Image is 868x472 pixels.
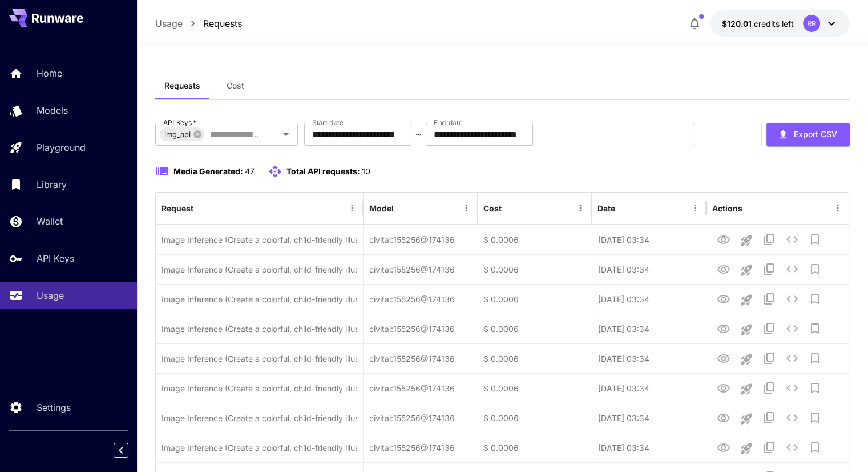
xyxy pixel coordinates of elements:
[37,178,67,191] p: Library
[160,127,204,141] div: img_api
[37,66,62,80] p: Home
[766,123,850,146] button: Export CSV
[572,200,588,216] button: Menu
[195,200,211,216] button: Sort
[37,141,86,154] p: Playground
[434,118,462,127] label: End date
[362,166,370,176] span: 10
[712,203,742,213] div: Actions
[597,203,615,213] div: Date
[162,203,193,213] div: Request
[37,103,68,117] p: Models
[155,17,242,30] nav: breadcrumb
[395,200,411,216] button: Sort
[164,81,200,91] span: Requests
[754,19,794,29] span: credits left
[160,128,195,141] span: img_api
[114,443,128,458] button: Collapse sidebar
[227,81,244,91] span: Cost
[203,17,242,30] a: Requests
[37,251,74,265] p: API Keys
[710,10,850,37] button: $120.0128RR
[483,203,502,213] div: Cost
[687,200,703,216] button: Menu
[830,200,846,216] button: Menu
[415,127,422,141] p: ~
[286,166,360,176] span: Total API requests:
[458,200,474,216] button: Menu
[37,289,64,302] p: Usage
[155,17,183,30] a: Usage
[344,200,360,216] button: Menu
[312,118,344,127] label: Start date
[722,19,754,29] span: $120.01
[173,166,243,176] span: Media Generated:
[803,15,820,32] div: RR
[37,214,63,228] p: Wallet
[278,126,294,142] button: Open
[37,401,71,414] p: Settings
[616,200,632,216] button: Sort
[163,118,196,127] label: API Keys
[369,203,394,213] div: Model
[722,18,794,30] div: $120.0128
[503,200,519,216] button: Sort
[245,166,255,176] span: 47
[122,440,137,461] div: Collapse sidebar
